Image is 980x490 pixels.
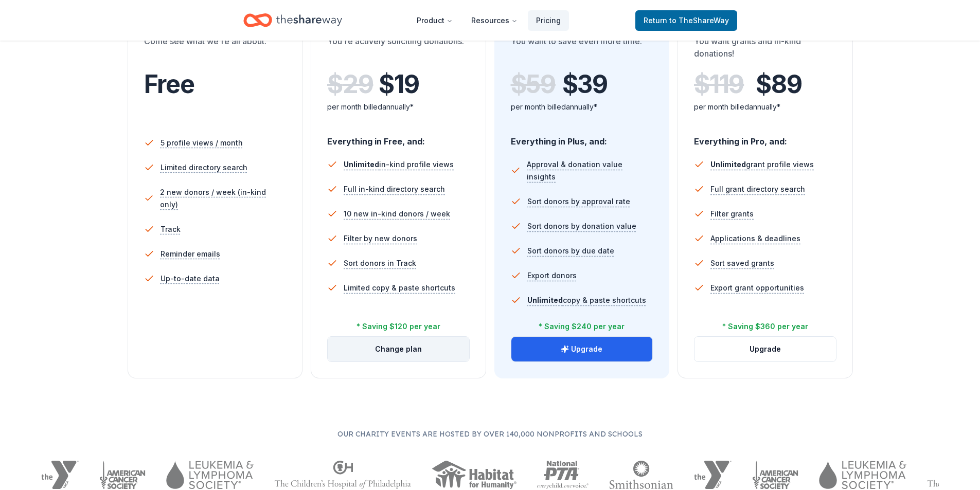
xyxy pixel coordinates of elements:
[41,461,79,489] img: YMCA
[408,8,569,32] nav: Main
[344,208,450,220] span: 10 new in-kind donors / week
[539,320,625,333] div: * Saving $240 per year
[756,70,801,99] span: $ 89
[166,461,253,489] img: Leukemia & Lymphoma Society
[694,337,836,361] button: Upgrade
[635,10,737,31] a: Returnto TheShareWay
[161,273,220,285] span: Up-to-date data
[161,161,247,174] span: Limited directory search
[511,35,653,64] div: You want to save even more time.
[328,337,469,361] button: Change plan
[379,70,419,99] span: $ 19
[710,232,800,245] span: Applications & deadlines
[327,126,470,148] div: Everything in Free, and:
[710,183,805,195] span: Full grant directory search
[710,208,754,220] span: Filter grants
[161,223,181,235] span: Track
[344,183,445,195] span: Full in-kind directory search
[357,320,440,333] div: * Saving $120 per year
[710,160,746,169] span: Unlimited
[710,160,814,169] span: grant profile views
[432,461,516,489] img: Habitat for Humanity
[527,158,653,183] span: Approval & donation value insights
[527,269,577,282] span: Export donors
[511,126,653,148] div: Everything in Plus, and:
[344,160,454,169] span: in-kind profile views
[274,461,411,489] img: The Children's Hospital of Philadelphia
[344,232,417,245] span: Filter by new donors
[344,257,416,269] span: Sort donors in Track
[160,186,286,211] span: 2 new donors / week (in-kind only)
[327,101,470,113] div: per month billed annually*
[644,14,729,27] span: Return
[710,282,804,294] span: Export grant opportunities
[463,10,526,31] button: Resources
[537,461,589,489] img: National PTA
[694,461,732,489] img: YMCA
[527,296,646,304] span: copy & paste shortcuts
[527,245,614,257] span: Sort donors by due date
[408,10,461,31] button: Product
[752,461,799,489] img: American Cancer Society
[99,461,146,489] img: American Cancer Society
[344,282,455,294] span: Limited copy & paste shortcuts
[327,35,470,64] div: You're actively soliciting donations.
[161,137,243,149] span: 5 profile views / month
[527,296,563,304] span: Unlimited
[669,16,729,25] span: to TheShareWay
[527,220,636,232] span: Sort donors by donation value
[344,160,379,169] span: Unlimited
[41,428,939,440] p: Our charity events are hosted by over 140,000 nonprofits and schools
[722,320,808,333] div: * Saving $360 per year
[144,69,194,99] span: Free
[819,461,906,489] img: Leukemia & Lymphoma Society
[528,10,569,31] a: Pricing
[144,35,287,64] div: Come see what we're all about.
[609,461,673,489] img: Smithsonian
[527,195,630,208] span: Sort donors by approval rate
[694,126,836,148] div: Everything in Pro, and:
[511,101,653,113] div: per month billed annually*
[511,337,653,361] button: Upgrade
[694,35,836,64] div: You want grants and in-kind donations!
[694,101,836,113] div: per month billed annually*
[562,70,608,99] span: $ 39
[243,8,342,32] a: Home
[161,248,220,260] span: Reminder emails
[710,257,774,269] span: Sort saved grants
